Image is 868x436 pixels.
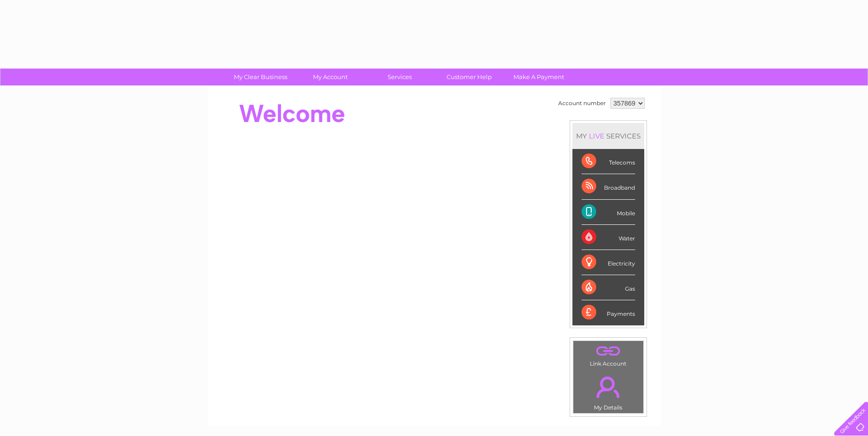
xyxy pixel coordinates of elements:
div: Gas [582,275,635,300]
a: Customer Help [431,69,507,85]
a: Make A Payment [501,69,577,85]
div: LIVE [587,132,606,140]
td: My Details [573,369,644,414]
div: Telecoms [582,149,635,174]
a: My Clear Business [223,69,298,85]
td: Account number [556,96,608,111]
div: Payments [582,300,635,325]
div: MY SERVICES [572,123,644,149]
div: Broadband [582,174,635,199]
td: Link Account [573,340,644,369]
a: Services [362,69,437,85]
div: Water [582,225,635,250]
a: My Account [292,69,368,85]
div: Mobile [582,200,635,225]
div: Electricity [582,250,635,275]
a: . [576,371,641,403]
a: . [576,343,641,359]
